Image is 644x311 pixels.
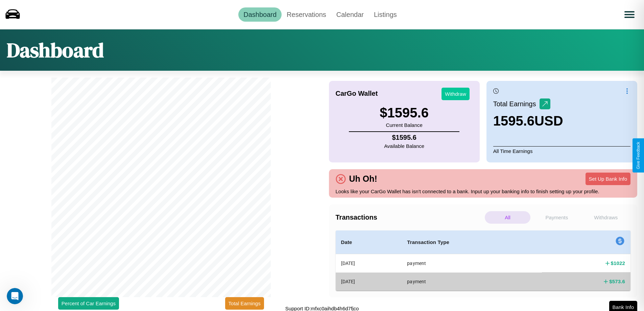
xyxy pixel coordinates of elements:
[7,36,104,64] h1: Dashboard
[534,211,579,224] p: Payments
[636,142,641,169] div: Give Feedback
[407,238,536,246] h4: Transaction Type
[336,214,483,221] h4: Transactions
[384,134,424,141] h4: $ 1595.6
[58,297,119,310] button: Percent of Car Earnings
[369,7,402,22] a: Listings
[493,113,563,129] h3: 1595.6 USD
[380,120,429,130] p: Current Balance
[485,211,530,224] p: All
[331,7,369,22] a: Calendar
[384,141,424,151] p: Available Balance
[402,272,542,290] th: payment
[609,278,625,285] h4: $ 573.6
[620,5,639,24] button: Open menu
[7,288,23,304] iframe: Intercom live chat
[493,146,630,156] p: All Time Earnings
[493,98,540,110] p: Total Earnings
[341,238,397,246] h4: Date
[442,88,470,100] button: Withdraw
[402,254,542,273] th: payment
[282,7,331,22] a: Reservations
[336,272,402,290] th: [DATE]
[336,90,378,97] h4: CarGo Wallet
[583,211,629,224] p: Withdraws
[346,174,381,184] h4: Uh Oh!
[586,173,630,185] button: Set Up Bank Info
[336,230,631,291] table: simple table
[336,254,402,273] th: [DATE]
[380,105,429,120] h3: $ 1595.6
[225,297,264,310] button: Total Earnings
[611,260,625,267] h4: $ 1022
[238,7,282,22] a: Dashboard
[336,187,631,196] p: Looks like your CarGo Wallet has isn't connected to a bank. Input up your banking info to finish ...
